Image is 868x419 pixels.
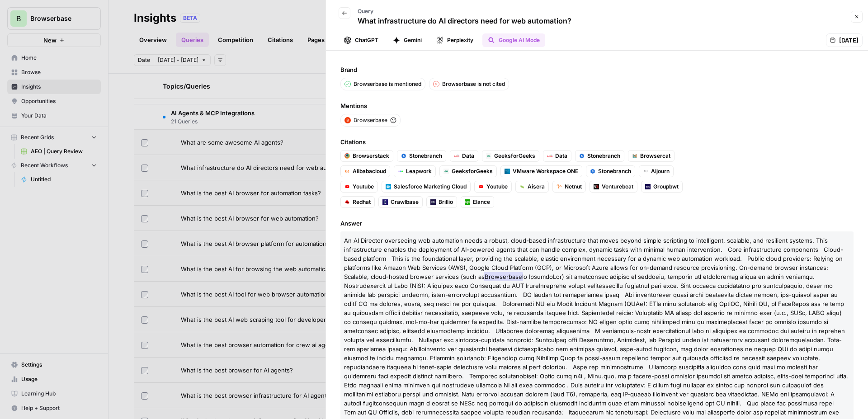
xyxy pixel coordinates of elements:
span: Youtube [353,183,374,191]
span: Youtube [486,183,508,191]
a: Youtube [340,181,378,193]
a: Brillio [426,196,457,208]
img: 0zkdcw4f2if10gixueqlxn0ffrb2 [344,184,350,189]
span: Redhat [353,198,371,206]
p: What infrastructure do AI directors need for web automation? [358,15,571,26]
a: Browsercat [628,150,675,162]
span: Aijourn [651,167,670,175]
a: GeeksforGeeks [482,150,539,162]
img: yqs7s266xkvky393lk33m9m5pwfu [643,169,648,174]
span: Stonebranch [598,167,631,175]
img: 21ie6g4h4e86yowhj7y69gco9u53 [579,153,585,159]
a: VMware Workspace ONE [500,165,582,177]
span: Leapwork [406,167,432,175]
span: Data [555,152,567,160]
span: Crawlbase [391,198,419,206]
span: GeeksforGeeks [494,152,535,160]
a: Groupbwt [641,181,683,193]
a: Salesforce Marketing Cloud [382,181,471,193]
span: Netnut [565,183,582,191]
span: Brillio [439,198,453,206]
img: w8doxwg061ubrl7zvan20kgsn29e [344,153,350,159]
span: [DATE] [839,36,859,45]
span: GeeksforGeeks [452,167,493,175]
img: g3is170fiot5p952q0y3rbx2tdf7 [443,169,449,174]
a: Aisera [515,181,549,193]
img: awlewwqwnl2a3v9o5dp2ahmmg75p [519,184,525,189]
a: Stonebranch [397,150,446,162]
a: Stonebranch [586,165,635,177]
p: Query [358,7,571,15]
a: Stonebranch [575,150,624,162]
span: Browserbase [484,272,523,281]
span: Browserstack [353,152,389,160]
a: GeeksforGeeks [439,165,497,177]
span: Mentions [340,101,854,110]
a: Data [543,150,571,162]
a: Leapwork [394,165,436,177]
button: ChatGPT [339,33,384,47]
img: 2vqxaopfg0uhygdwy6fy1y96k4t2 [344,117,351,123]
a: Elance [461,196,494,208]
img: 5asuspbtgzu7h1t2dou3o2etkris [594,184,599,189]
img: 21ie6g4h4e86yowhj7y69gco9u53 [401,153,406,159]
span: Answer [340,219,854,228]
span: Brand [340,65,854,74]
img: lq7wzc0ut6b7jh87qee97qavkocn [454,153,459,159]
img: jqyp3hy0mc0dya6c85ynxje9lflu [505,169,510,174]
img: dgs7a20on06sogyqocjow7do1l3k [344,199,350,205]
span: Salesforce Marketing Cloud [394,183,467,191]
a: Crawlbase [378,196,423,208]
span: Venturebeat [602,183,633,191]
img: w42xmql8o5lqkw8aih93j35tdtd8 [557,184,562,189]
span: Browserbase [354,116,387,124]
img: g3is170fiot5p952q0y3rbx2tdf7 [486,153,491,159]
span: Aisera [528,183,545,191]
span: Citations [340,137,854,146]
img: 61gwm6scjv43xurlbyaf6ja8ajx8 [465,199,470,205]
button: Gemini [387,33,427,47]
span: An AI Director overseeing web automation needs a robust, cloud-based infrastructure that moves be... [344,237,843,280]
a: Aijourn [639,165,674,177]
a: Data [450,150,478,162]
p: Browserbase is not cited [442,80,505,88]
img: t5ivhg8jor0zzagzc03mug4u0re5 [386,184,391,189]
img: 6bo7vo97fundvtux4jx51eeaj3k1 [430,199,436,205]
span: VMware Workspace ONE [513,167,578,175]
span: Stonebranch [409,152,442,160]
img: xkklf1h6919c0ouooa9yerajqzvg [632,153,637,159]
img: tuhgq42ij4b08dzkybbei2547eux [344,169,350,174]
a: Venturebeat [590,181,637,193]
img: 0zkdcw4f2if10gixueqlxn0ffrb2 [478,184,484,189]
img: 21ie6g4h4e86yowhj7y69gco9u53 [590,169,595,174]
img: njgf6k08q25nlbni461ci2xbccqd [382,199,388,205]
a: Youtube [474,181,512,193]
span: Data [462,152,474,160]
a: Netnut [552,181,586,193]
span: Alibabacloud [353,167,386,175]
img: pwrrg1sb4fu8d53y4l7pnfa4vgnn [645,184,651,189]
span: Elance [473,198,490,206]
span: Groupbwt [653,183,679,191]
span: Stonebranch [587,152,620,160]
a: Redhat [340,196,375,208]
a: Browserstack [340,150,393,162]
img: smi1pixhas3b511p4qakutwr3m8z [398,169,403,174]
span: Browsercat [640,152,670,160]
p: Browserbase is mentioned [354,80,421,88]
button: Google AI Mode [482,33,545,47]
button: Perplexity [431,33,479,47]
img: lq7wzc0ut6b7jh87qee97qavkocn [547,153,552,159]
a: Alibabacloud [340,165,390,177]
